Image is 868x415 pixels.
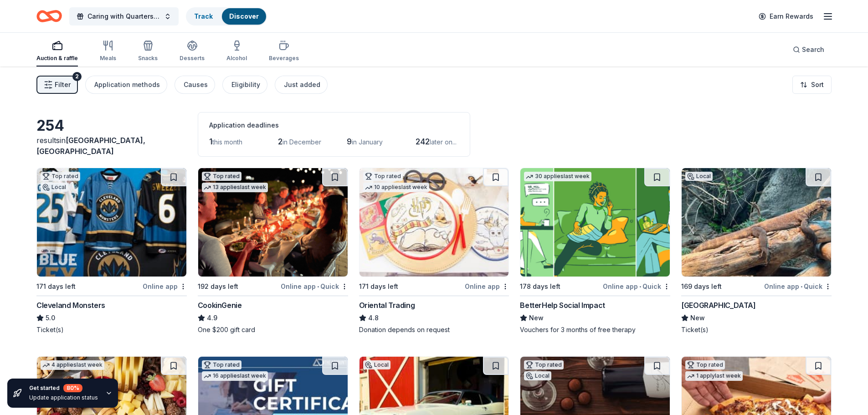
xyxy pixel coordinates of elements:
[524,172,591,181] div: 30 applies last week
[520,281,560,292] div: 178 days left
[63,384,82,392] div: 80 %
[36,135,187,157] div: results
[94,79,160,90] div: Application methods
[284,79,320,90] div: Just added
[278,137,282,146] span: 2
[138,55,158,62] div: Snacks
[36,5,62,27] a: Home
[198,300,242,311] div: CookinGenie
[202,360,241,369] div: Top rated
[811,79,824,90] span: Sort
[69,7,179,26] button: Caring with Quarters Auction
[41,360,104,370] div: 4 applies last week
[520,168,670,277] img: Image for BetterHelp Social Impact
[36,325,187,334] div: Ticket(s)
[36,136,145,156] span: in
[685,172,713,181] div: Local
[269,55,299,62] div: Beverages
[36,136,145,156] span: [GEOGRAPHIC_DATA], [GEOGRAPHIC_DATA]
[269,36,299,67] button: Beverages
[786,41,832,59] button: Search
[282,138,321,146] span: in December
[801,283,802,290] span: •
[524,371,551,380] div: Local
[363,172,403,181] div: Top rated
[226,55,247,62] div: Alcohol
[681,325,832,334] div: Ticket(s)
[36,168,187,334] a: Image for Cleveland MonstersTop ratedLocal171 days leftOnline appCleveland Monsters5.0Ticket(s)
[603,281,670,292] div: Online app Quick
[685,360,725,369] div: Top rated
[180,55,205,62] div: Desserts
[202,172,241,181] div: Top rated
[690,313,705,323] span: New
[682,168,831,277] img: Image for Cincinnati Zoo & Botanical Garden
[363,183,429,192] div: 10 applies last week
[347,137,352,146] span: 9
[639,283,641,290] span: •
[359,300,415,311] div: Oriental Trading
[281,281,348,292] div: Online app Quick
[41,183,68,192] div: Local
[231,79,260,90] div: Eligibility
[681,300,755,311] div: [GEOGRAPHIC_DATA]
[37,168,186,277] img: Image for Cleveland Monsters
[792,76,832,94] button: Sort
[138,36,158,67] button: Snacks
[202,371,268,381] div: 16 applies last week
[753,8,819,25] a: Earn Rewards
[368,313,379,323] span: 4.8
[802,44,824,55] span: Search
[520,168,670,334] a: Image for BetterHelp Social Impact30 applieslast week178 days leftOnline app•QuickBetterHelp Soci...
[36,55,78,62] div: Auction & raffle
[198,325,348,334] div: One $200 gift card
[360,168,509,277] img: Image for Oriental Trading
[524,360,564,369] div: Top rated
[520,300,605,311] div: BetterHelp Social Impact
[87,11,160,22] span: Caring with Quarters Auction
[194,12,213,20] a: Track
[55,79,71,90] span: Filter
[207,313,217,323] span: 4.9
[198,168,348,277] img: Image for CookinGenie
[29,384,98,392] div: Get started
[143,281,187,292] div: Online app
[359,325,509,334] div: Donation depends on request
[212,138,242,146] span: this month
[222,76,267,94] button: Eligibility
[229,12,259,20] a: Discover
[416,137,430,146] span: 242
[100,36,116,67] button: Meals
[275,76,328,94] button: Just added
[352,138,383,146] span: in January
[180,36,205,67] button: Desserts
[209,120,459,131] div: Application deadlines
[764,281,832,292] div: Online app Quick
[36,300,105,311] div: Cleveland Monsters
[175,76,215,94] button: Causes
[29,394,98,401] div: Update application status
[465,281,509,292] div: Online app
[681,281,722,292] div: 169 days left
[198,281,238,292] div: 192 days left
[46,313,55,323] span: 5.0
[520,325,670,334] div: Vouchers for 3 months of free therapy
[186,7,267,26] button: TrackDiscover
[529,313,544,323] span: New
[685,371,743,381] div: 1 apply last week
[359,281,398,292] div: 171 days left
[317,283,319,290] span: •
[681,168,832,334] a: Image for Cincinnati Zoo & Botanical GardenLocal169 days leftOnline app•Quick[GEOGRAPHIC_DATA]New...
[359,168,509,334] a: Image for Oriental TradingTop rated10 applieslast week171 days leftOnline appOriental Trading4.8D...
[209,137,212,146] span: 1
[363,360,390,369] div: Local
[85,76,167,94] button: Application methods
[430,138,457,146] span: later on...
[36,281,76,292] div: 171 days left
[36,76,78,94] button: Filter2
[198,168,348,334] a: Image for CookinGenieTop rated13 applieslast week192 days leftOnline app•QuickCookinGenie4.9One $...
[100,55,116,62] div: Meals
[226,36,247,67] button: Alcohol
[72,72,82,81] div: 2
[184,79,208,90] div: Causes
